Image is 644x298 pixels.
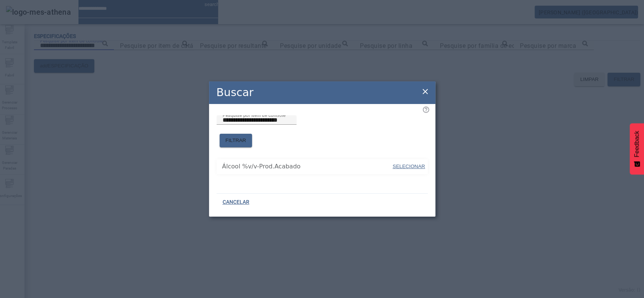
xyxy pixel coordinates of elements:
button: SELECIONAR [392,160,426,173]
span: FILTRAR [226,137,246,144]
button: FILTRAR [220,134,252,147]
mat-label: Pesquise por item de controle [223,112,286,118]
button: CANCELAR [217,196,255,209]
span: Álcool %v/v-Prod.Acabado [222,162,392,171]
span: Feedback [633,131,640,157]
button: Feedback - Mostrar pesquisa [630,123,644,174]
h2: Buscar [217,84,254,101]
span: SELECIONAR [393,164,425,169]
span: CANCELAR [223,199,249,206]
